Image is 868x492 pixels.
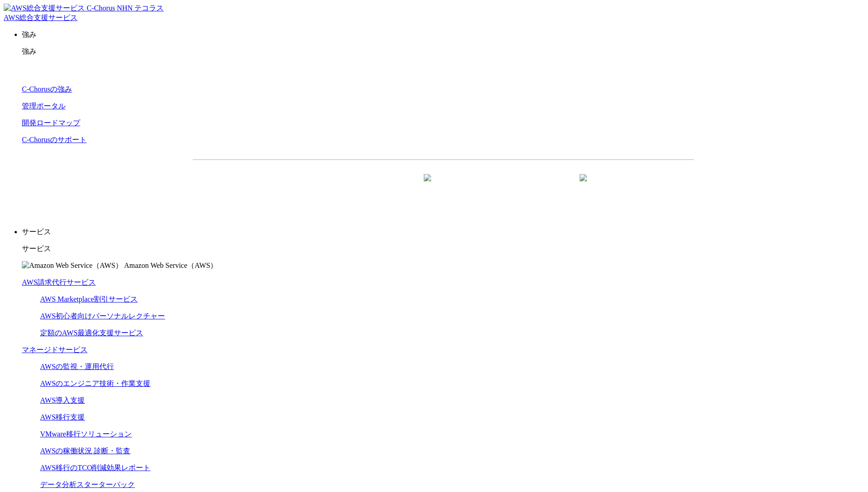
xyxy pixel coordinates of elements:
a: AWSの監視・運用代行 [40,363,114,370]
a: AWS移行支援 [40,413,85,421]
a: 資料を請求する [292,174,439,197]
p: 強み [22,47,864,56]
a: 開発ロードマップ [22,119,80,127]
p: サービス [22,244,864,254]
a: AWSのエンジニア技術・作業支援 [40,379,150,387]
a: AWS移行のTCO削減効果レポート [40,464,150,471]
img: AWS総合支援サービス C-Chorus [4,4,115,13]
a: AWS請求代行サービス [22,278,96,286]
img: 矢印 [424,174,431,198]
a: まずは相談する [448,174,595,197]
span: Amazon Web Service（AWS） [124,261,217,269]
a: 管理ポータル [22,102,66,110]
a: マネージドサービス [22,346,87,354]
p: 強み [22,30,864,40]
a: AWS導入支援 [40,396,85,404]
img: Amazon Web Service（AWS） [22,261,123,271]
a: C-Chorusの強み [22,85,72,93]
a: AWS総合支援サービス C-Chorus NHN テコラスAWS総合支援サービス [4,4,164,21]
a: データ分析スターターパック [40,481,135,488]
a: AWS Marketplace割引サービス [40,295,138,303]
p: サービス [22,227,864,237]
a: AWSの稼働状況 診断・監査 [40,447,130,455]
img: 矢印 [580,174,587,198]
a: VMware移行ソリューション [40,430,132,438]
a: AWS初心者向けパーソナルレクチャー [40,312,165,320]
a: C-Chorusのサポート [22,136,87,143]
a: 定額のAWS最適化支援サービス [40,329,143,337]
